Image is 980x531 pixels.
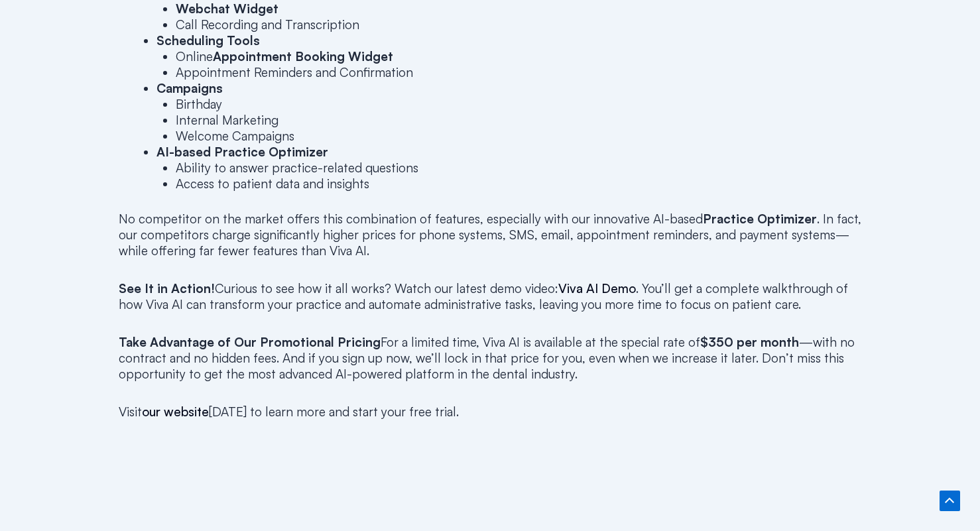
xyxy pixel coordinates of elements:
[119,211,861,259] p: No competitor on the market offers this combination of features, especially with our innovative A...
[119,404,861,420] p: Visit [DATE] to learn more and start your free trial.
[176,128,862,144] li: Welcome Campaigns
[558,280,636,296] a: Viva AI Demo
[142,404,209,420] a: our website
[703,211,817,227] strong: Practice Optimizer
[176,48,862,64] li: Online
[176,112,862,128] li: Internal Marketing
[213,48,393,64] strong: Appointment Booking Widget
[119,334,381,350] strong: Take Advantage of Our Promotional Pricing
[119,280,861,312] p: Curious to see how it all works? Watch our latest demo video: . You’ll get a complete walkthrough...
[176,160,862,176] li: Ability to answer practice-related questions
[119,280,215,296] strong: See It in Action!
[176,1,278,17] strong: Webchat Widget
[119,334,861,382] p: For a limited time, Viva AI is available at the special rate of —with no contract and no hidden f...
[156,144,328,160] strong: AI-based Practice Optimizer
[700,334,799,350] strong: $350 per month
[176,96,862,112] li: Birthday
[156,80,223,96] strong: Campaigns
[156,32,260,48] strong: Scheduling Tools
[119,442,861,458] p: ‍
[176,64,862,80] li: Appointment Reminders and Confirmation
[176,176,862,192] li: Access to patient data and insights
[176,17,862,32] li: Call Recording and Transcription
